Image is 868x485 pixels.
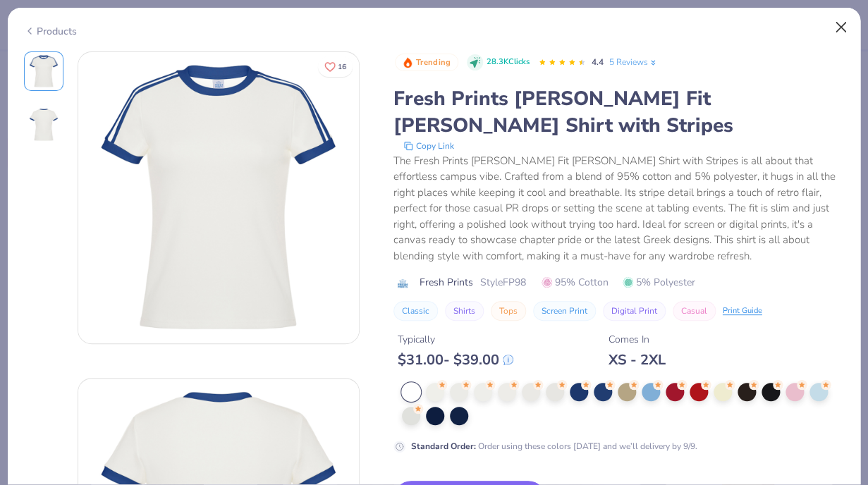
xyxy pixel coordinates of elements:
div: Comes In [609,332,666,347]
button: Screen Print [533,301,596,321]
div: Products [24,24,77,39]
a: 5 Reviews [609,56,658,68]
span: 4.4 [592,56,604,68]
div: 4.4 Stars [538,51,586,74]
span: Fresh Prints [420,275,473,290]
img: Back [27,108,61,142]
button: Close [828,14,855,41]
div: Fresh Prints [PERSON_NAME] Fit [PERSON_NAME] Shirt with Stripes [393,85,845,139]
button: Digital Print [603,301,666,321]
img: Front [78,57,359,338]
span: 16 [338,63,346,70]
div: $ 31.00 - $ 39.00 [398,351,513,369]
div: The Fresh Prints [PERSON_NAME] Fit [PERSON_NAME] Shirt with Stripes is all about that effortless ... [393,153,845,264]
span: Trending [416,59,451,66]
div: Order using these colors [DATE] and we’ll delivery by 9/9. [411,440,697,453]
div: XS - 2XL [609,351,666,369]
button: copy to clipboard [399,139,458,153]
div: Typically [398,332,513,347]
div: Print Guide [723,305,762,317]
button: Shirts [445,301,484,321]
span: 5% Polyester [623,275,695,290]
span: 95% Cotton [542,275,609,290]
span: Style FP98 [480,275,526,290]
img: Trending sort [402,57,413,68]
img: Front [27,54,61,88]
strong: Standard Order : [411,441,476,452]
img: brand logo [393,278,412,289]
span: 28.3K Clicks [487,56,530,68]
button: Like [318,56,353,77]
button: Classic [393,301,438,321]
button: Tops [491,301,526,321]
button: Badge Button [395,54,458,72]
button: Casual [673,301,716,321]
